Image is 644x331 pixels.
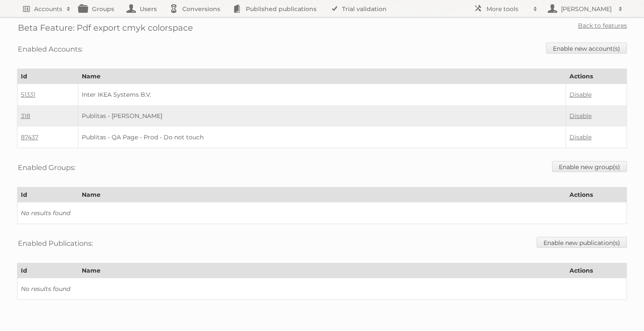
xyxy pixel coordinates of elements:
th: Id [17,69,78,84]
td: Inter IKEA Systems B.V. [78,84,566,106]
th: Name [78,69,566,84]
a: Enable new publication(s) [537,237,627,248]
a: 318 [21,112,30,120]
i: No results found [21,285,70,293]
i: No results found [21,209,70,217]
td: Publitas - [PERSON_NAME] [78,105,566,127]
h3: Enabled Accounts: [18,43,83,55]
a: Enable new group(s) [552,161,627,172]
a: Disable [569,112,592,120]
a: Disable [569,91,592,98]
a: Disable [569,133,592,141]
h2: Accounts [34,5,62,13]
a: Back to features [578,22,627,29]
a: Enable new account(s) [546,43,627,54]
h2: [PERSON_NAME] [559,5,614,13]
th: Name [78,263,566,278]
h2: More tools [486,5,529,13]
a: 51331 [21,91,35,98]
th: Actions [566,263,627,278]
th: Actions [566,69,627,84]
h3: Enabled Publications: [18,237,93,250]
th: Actions [566,187,627,202]
h3: Enabled Groups: [18,161,75,174]
th: Id [17,263,78,278]
a: 87437 [21,133,38,141]
h2: Beta Feature: Pdf export cmyk colorspace [18,21,193,34]
th: Name [78,187,566,202]
th: Id [17,187,78,202]
td: Publitas - QA Page - Prod - Do not touch [78,127,566,148]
